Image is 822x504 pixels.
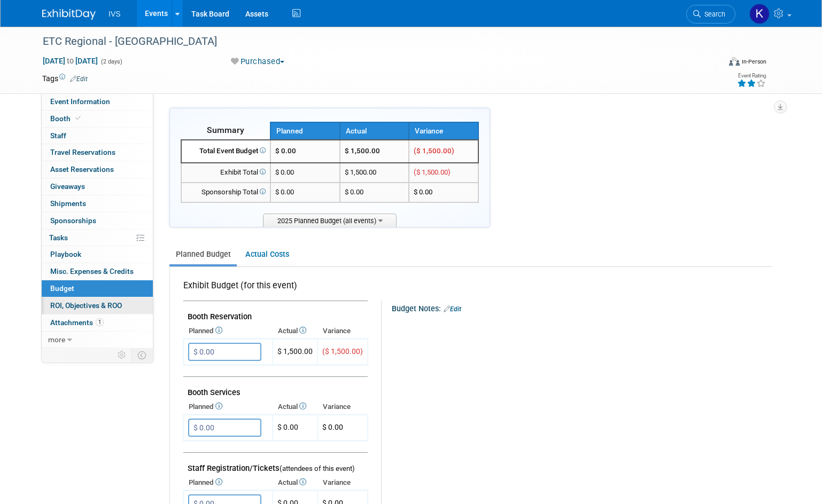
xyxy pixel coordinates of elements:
span: $ 1,500.00 [277,347,313,356]
th: Variance [317,475,368,490]
div: Event Rating [737,73,766,78]
th: Planned [183,399,273,414]
a: Tasks [42,230,153,246]
a: Giveaways [42,178,153,195]
span: Booth [50,114,83,123]
a: Booth [42,111,153,127]
td: $ 0.00 [340,183,409,202]
button: Purchased [227,56,289,67]
span: $ 0.00 [322,423,343,431]
th: Planned [183,324,273,338]
span: Misc. Expenses & Credits [50,267,134,275]
span: 2025 Planned Budget (all events) [263,214,397,227]
div: Total Event Budget [186,146,266,156]
th: Variance [317,324,368,338]
span: IVS [108,10,121,18]
span: Playbook [50,250,81,258]
th: Actual [273,324,317,338]
span: ROI, Objectives & ROO [50,301,122,310]
th: Variance [409,122,478,140]
div: In-Person [741,58,766,66]
span: to [65,57,75,65]
th: Actual [340,122,409,140]
td: Booth Services [183,377,368,400]
span: Giveaways [50,182,85,191]
td: $ 1,500.00 [340,140,409,163]
span: Event Information [50,97,110,106]
a: Edit [444,305,461,313]
img: Format-Inperson.png [729,57,740,66]
span: Attachments [50,318,104,327]
span: Asset Reservations [50,165,114,174]
div: Sponsorship Total [186,187,266,198]
span: (attendees of this event) [280,464,355,472]
a: Staff [42,128,153,144]
td: $ 1,500.00 [340,163,409,183]
a: Sponsorships [42,212,153,229]
th: Variance [317,399,368,414]
td: Personalize Event Tab Strip [113,348,131,362]
span: $ 0.00 [275,168,294,176]
div: Exhibit Budget (for this event) [183,280,363,297]
td: Booth Reservation [183,301,368,324]
td: Tags [42,73,88,84]
span: (2 days) [100,58,122,65]
span: Sponsorships [50,216,96,225]
td: Staff Registration/Tickets [183,453,368,476]
i: Booth reservation complete [75,115,81,121]
th: Planned [270,122,340,140]
a: Edit [70,75,88,83]
th: Actual [273,475,317,490]
span: ($ 1,500.00) [322,347,363,356]
span: Travel Reservations [50,148,115,156]
div: Exhibit Total [186,168,266,178]
a: Misc. Expenses & Credits [42,263,153,280]
div: Budget Notes: [392,301,771,314]
a: Event Information [42,93,153,110]
span: Shipments [50,199,86,208]
span: ($ 1,500.00) [414,147,454,155]
span: Staff [50,131,66,140]
a: ROI, Objectives & ROO [42,297,153,314]
span: [DATE] [DATE] [42,56,98,66]
a: Attachments1 [42,314,153,331]
a: Actual Costs [239,245,295,264]
td: $ 0.00 [273,415,317,441]
a: Budget [42,280,153,297]
div: Event Format [659,56,766,72]
span: $ 0.00 [275,147,296,155]
span: Summary [207,125,244,135]
span: Tasks [49,233,68,242]
a: more [42,332,153,348]
th: Actual [273,399,317,414]
span: Budget [50,284,74,293]
th: Planned [183,475,273,490]
span: ($ 1,500.00) [414,168,451,176]
img: ExhibitDay [42,9,96,20]
span: $ 0.00 [275,188,294,196]
a: Planned Budget [169,245,237,264]
span: Search [701,10,725,18]
div: ETC Regional - [GEOGRAPHIC_DATA] [39,32,705,51]
span: $ 0.00 [414,188,432,196]
span: 1 [96,318,104,326]
a: Shipments [42,195,153,212]
td: Toggle Event Tabs [131,348,153,362]
a: Search [686,5,735,23]
a: Travel Reservations [42,144,153,161]
span: more [48,335,65,344]
a: Playbook [42,246,153,263]
a: Asset Reservations [42,161,153,178]
img: Kate Wroblewski [749,4,770,24]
